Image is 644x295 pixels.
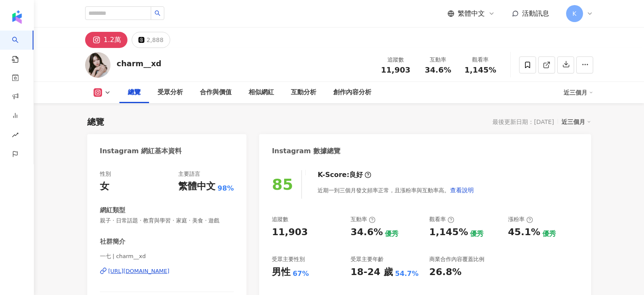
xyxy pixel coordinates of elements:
[272,216,288,223] div: 追蹤數
[85,32,127,48] button: 1.2萬
[429,216,454,223] div: 觀看率
[349,170,363,180] div: 良好
[272,266,290,279] div: 男性
[429,256,484,263] div: 商業合作內容覆蓋比例
[100,206,125,215] div: 網紅類型
[464,56,497,64] div: 觀看率
[100,146,182,156] div: Instagram 網紅基本資料
[100,253,234,260] span: 一七 | charm__xd
[395,269,419,278] div: 54.7%
[108,267,170,275] div: [URL][DOMAIN_NAME]
[272,226,308,239] div: 11,903
[429,266,462,279] div: 26.8%
[542,229,556,239] div: 優秀
[464,66,496,74] span: 1,145%
[249,87,274,98] div: 相似網紅
[272,256,305,263] div: 受眾主要性別
[318,182,474,199] div: 近期一到三個月發文頻率正常，且漲粉率與互動率高。
[522,9,549,17] span: 活動訊息
[218,184,234,193] span: 98%
[12,31,29,64] a: search
[146,34,163,46] div: 2,888
[132,32,170,48] button: 2,888
[293,269,309,278] div: 67%
[470,229,484,239] div: 優秀
[380,56,412,64] div: 追蹤數
[87,116,104,128] div: 總覽
[12,126,19,146] span: rise
[178,180,216,193] div: 繁體中文
[10,10,24,24] img: logo icon
[100,217,234,225] span: 親子 · 日常話題 · 教育與學習 · 家庭 · 美食 · 遊戲
[100,180,109,193] div: 女
[200,87,232,98] div: 合作與價值
[333,87,371,98] div: 創作內容分析
[351,216,376,223] div: 互動率
[492,118,554,125] div: 最後更新日期：[DATE]
[178,170,200,178] div: 主要語言
[429,226,468,239] div: 1,145%
[381,65,410,74] span: 11,903
[117,58,162,69] div: charm__xd
[450,182,474,199] button: 查看說明
[564,86,593,99] div: 近三個月
[100,170,111,178] div: 性別
[351,226,383,239] div: 34.6%
[458,9,485,18] span: 繁體中文
[100,267,234,275] a: [URL][DOMAIN_NAME]
[272,146,340,156] div: Instagram 數據總覽
[351,256,384,263] div: 受眾主要年齡
[158,87,183,98] div: 受眾分析
[561,116,591,127] div: 近三個月
[85,52,111,78] img: KOL Avatar
[450,187,474,194] span: 查看說明
[128,87,141,98] div: 總覽
[572,9,576,18] span: K
[155,10,160,16] span: search
[291,87,316,98] div: 互動分析
[422,56,454,64] div: 互動率
[508,216,533,223] div: 漲粉率
[104,34,121,46] div: 1.2萬
[318,170,371,180] div: K-Score :
[100,237,125,246] div: 社群簡介
[351,266,393,279] div: 18-24 歲
[272,176,293,193] div: 85
[508,226,540,239] div: 45.1%
[425,66,451,74] span: 34.6%
[385,229,398,239] div: 優秀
